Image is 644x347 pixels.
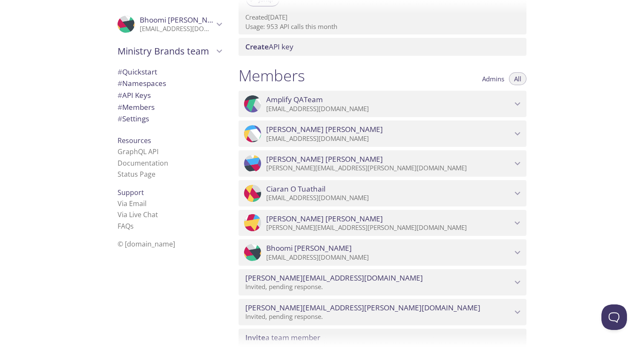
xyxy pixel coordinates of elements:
div: Invite a team member [239,329,526,347]
button: All [509,72,526,85]
div: Loretta Dudden [239,120,526,147]
span: Amplify QATeam [266,95,323,104]
span: API Keys [118,90,151,100]
span: # [118,67,122,77]
div: Eric Wafford [239,150,526,177]
a: FAQ [118,221,134,231]
span: Members [118,102,155,112]
div: Namespaces [111,77,228,89]
span: Bhoomi [PERSON_NAME] [266,244,352,253]
div: Bhoomi Dodiya [111,10,228,38]
p: Invited, pending response. [245,283,512,291]
span: [PERSON_NAME][EMAIL_ADDRESS][PERSON_NAME][DOMAIN_NAME] [245,303,480,313]
div: Bhoomi Dodiya [239,239,526,266]
p: [EMAIL_ADDRESS][DOMAIN_NAME] [266,135,512,143]
span: Ciaran O Tuathail [266,184,325,194]
span: Quickstart [118,67,157,77]
div: Akhil Gopalakrishnan [239,210,526,236]
span: # [118,114,122,123]
span: [PERSON_NAME] [PERSON_NAME] [266,155,383,164]
span: Create [245,42,269,52]
a: Documentation [118,158,168,168]
div: Members [111,101,228,113]
div: Ciaran O Tuathail [239,180,526,206]
span: # [118,102,122,112]
div: Create API Key [239,38,526,56]
span: [PERSON_NAME] [PERSON_NAME] [266,214,383,224]
span: Namespaces [118,78,166,88]
span: [PERSON_NAME][EMAIL_ADDRESS][DOMAIN_NAME] [245,273,423,283]
span: [PERSON_NAME] [PERSON_NAME] [266,125,383,134]
p: [EMAIL_ADDRESS][DOMAIN_NAME] [266,253,512,262]
span: © [DOMAIN_NAME] [118,239,175,249]
div: API Keys [111,89,228,101]
p: [EMAIL_ADDRESS][DOMAIN_NAME] [266,105,512,113]
span: Support [118,188,144,197]
p: [PERSON_NAME][EMAIL_ADDRESS][PERSON_NAME][DOMAIN_NAME] [266,224,512,232]
span: # [118,90,122,100]
a: Via Email [118,199,147,208]
button: Admins [477,72,509,85]
iframe: Help Scout Beacon - Open [601,304,627,330]
a: Via Live Chat [118,210,158,219]
p: Created [DATE] [245,13,520,22]
span: Resources [118,136,151,145]
p: [PERSON_NAME][EMAIL_ADDRESS][PERSON_NAME][DOMAIN_NAME] [266,164,512,172]
span: Ministry Brands team [118,45,214,57]
a: Status Page [118,169,155,179]
div: Amplify QATeam [239,91,526,117]
div: syed.ahmed@ministrybrands.com [239,299,526,325]
div: Ministry Brands team [111,40,228,62]
a: GraphQL API [118,147,158,156]
h1: Members [239,66,305,85]
span: API key [245,42,293,52]
p: [EMAIL_ADDRESS][DOMAIN_NAME] [266,194,512,202]
div: rupasri.kolii@ministrybrands.com [239,269,526,295]
p: Invited, pending response. [245,313,512,321]
span: Bhoomi [PERSON_NAME] [140,15,225,25]
span: Settings [118,114,149,123]
div: Team Settings [111,113,228,125]
p: [EMAIL_ADDRESS][DOMAIN_NAME] [140,25,214,33]
span: s [130,221,134,231]
p: Usage: 953 API calls this month [245,22,520,31]
div: Quickstart [111,66,228,78]
span: # [118,78,122,88]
